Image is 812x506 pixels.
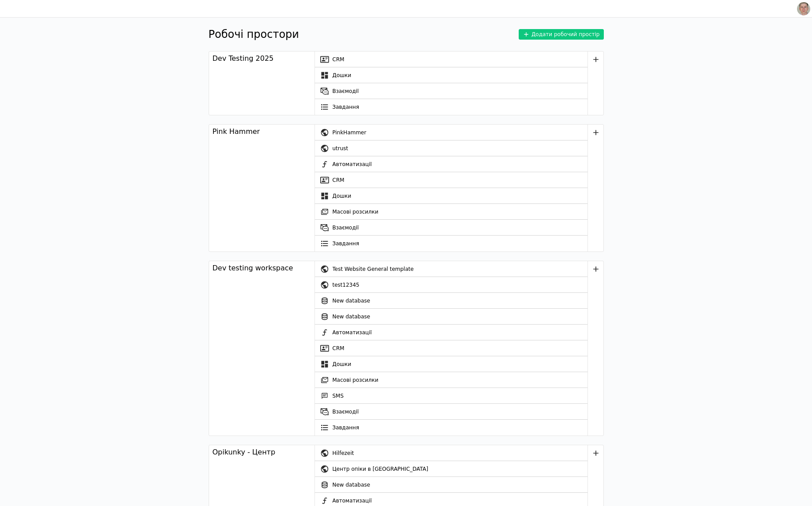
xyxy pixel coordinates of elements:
[315,67,587,83] a: Дошки
[333,277,587,293] div: test12345
[797,2,810,15] img: 1560949290925-CROPPED-IMG_0201-2-.jpg
[333,140,587,156] div: utrust
[333,445,587,461] div: Hilfezeit
[315,388,587,404] a: SMS
[315,156,587,172] a: Автоматизації
[333,125,587,140] div: PinkHammer
[315,325,587,340] a: Автоматизації
[315,188,587,204] a: Дошки
[333,261,587,277] div: Test Website General template
[315,125,587,140] a: PinkHammer
[315,420,587,436] a: Завдання
[315,99,587,115] a: Завдання
[315,172,587,188] a: CRM
[213,53,274,64] div: Dev Testing 2025
[213,263,293,273] div: Dev testing workspace
[315,52,587,67] a: CRM
[315,277,587,293] a: test12345
[213,126,260,137] div: Pink Hammer
[315,309,587,325] a: New database
[315,236,587,251] a: Завдання
[315,140,587,156] a: utrust
[315,445,587,461] a: Hilfezeit
[209,26,299,42] h1: Робочі простори
[315,477,587,493] a: New database
[315,293,587,309] a: New database
[333,461,587,477] div: Центр опіки в [GEOGRAPHIC_DATA]
[315,204,587,220] a: Масові розсилки
[315,372,587,388] a: Масові розсилки
[315,83,587,99] a: Взаємодії
[315,220,587,236] a: Взаємодії
[315,356,587,372] a: Дошки
[213,447,276,458] div: Opikunky - Центр
[315,261,587,277] a: Test Website General template
[315,340,587,356] a: CRM
[519,29,604,40] button: Додати робочий простір
[315,404,587,420] a: Взаємодії
[315,461,587,477] a: Центр опіки в [GEOGRAPHIC_DATA]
